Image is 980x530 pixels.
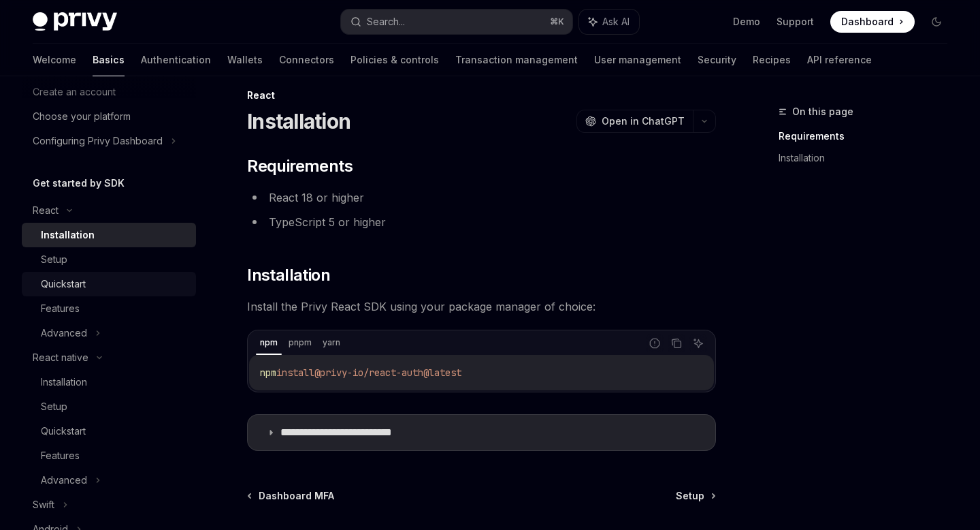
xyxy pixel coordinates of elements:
div: Configuring Privy Dashboard [33,133,163,149]
a: Quickstart [22,419,196,443]
a: Wallets [227,44,263,76]
button: Open in ChatGPT [576,110,693,133]
span: Requirements [247,155,353,177]
span: @privy-io/react-auth@latest [314,367,461,379]
div: Advanced [41,325,87,341]
a: Requirements [779,125,958,147]
div: Installation [41,374,87,390]
div: Setup [41,251,67,268]
div: Setup [41,399,67,415]
div: yarn [318,334,344,351]
a: Setup [22,247,196,272]
a: Policies & controls [350,44,439,76]
button: Report incorrect code [646,334,664,352]
div: pnpm [284,334,316,351]
a: Features [22,443,196,468]
a: Dashboard [830,11,915,33]
span: Install the Privy React SDK using your package manager of choice: [247,297,716,316]
button: Copy the contents from the code block [668,334,685,352]
a: Setup [676,489,715,503]
a: Demo [733,15,760,29]
a: Connectors [279,44,334,76]
a: Recipes [753,44,791,76]
a: Features [22,296,196,321]
a: Basics [93,44,125,76]
span: Setup [676,489,704,503]
div: Installation [41,227,95,243]
a: User management [594,44,681,76]
a: Installation [22,370,196,394]
li: React 18 or higher [247,188,716,207]
a: Setup [22,394,196,419]
span: Ask AI [602,15,630,29]
span: install [276,367,314,379]
span: Dashboard MFA [259,489,334,503]
span: On this page [792,104,853,120]
div: Choose your platform [33,108,131,125]
div: Features [41,300,80,317]
button: Ask AI [579,10,639,34]
div: Swift [33,497,54,513]
div: Quickstart [41,423,86,439]
span: Open in ChatGPT [602,114,685,128]
span: Installation [247,264,330,286]
button: Ask AI [689,334,707,352]
div: Quickstart [41,276,86,292]
button: Search...⌘K [341,10,572,34]
div: Advanced [41,472,87,488]
img: dark logo [33,12,117,31]
div: React [33,202,59,219]
a: Support [777,15,814,29]
span: Dashboard [841,15,894,29]
h5: Get started by SDK [33,175,125,191]
span: ⌘ K [550,16,564,27]
div: Features [41,448,80,464]
a: Welcome [33,44,76,76]
a: Installation [22,223,196,247]
a: Transaction management [455,44,578,76]
li: TypeScript 5 or higher [247,213,716,232]
div: React native [33,349,88,366]
a: Authentication [141,44,211,76]
a: Choose your platform [22,104,196,129]
div: Search... [367,14,405,30]
span: npm [260,367,276,379]
h1: Installation [247,109,350,134]
button: Toggle dark mode [926,11,947,33]
a: Installation [779,147,958,169]
div: React [247,89,716,102]
a: Dashboard MFA [248,489,334,503]
a: API reference [807,44,872,76]
div: npm [256,334,282,351]
a: Quickstart [22,272,196,296]
a: Security [698,44,736,76]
